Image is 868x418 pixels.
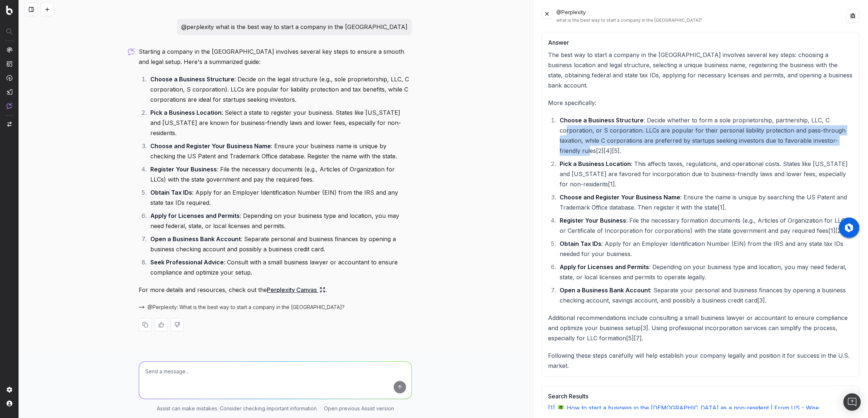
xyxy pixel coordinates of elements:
[548,313,853,343] p: Additional recommendations include consulting a small business lawyer or accountant to ensure com...
[557,262,853,282] li: : Depending on your business type and location, you may need federal, state, or local licenses an...
[139,46,412,67] p: Starting a company in the [GEOGRAPHIC_DATA] involves several key steps to ensure a smooth and leg...
[181,22,407,32] p: @perplexity what is the best way to start a company in the [GEOGRAPHIC_DATA]
[560,194,680,201] strong: Choose and Register Your Business Name
[147,304,345,311] span: @Perplexity: What is the best way to start a company in the [GEOGRAPHIC_DATA]?
[7,47,12,53] img: Analytics
[548,350,853,371] p: Following these steps carefully will help establish your company legally and position it for succ...
[148,141,412,161] li: : Ensure your business name is unique by checking the US Patent and Trademark Office database. Re...
[150,166,217,173] strong: Register Your Business
[139,285,412,295] p: For more details and resources, check out the .
[148,234,412,254] li: : Separate personal and business finances by opening a business checking account and possibly a b...
[150,109,222,116] strong: Pick a Business Location
[7,122,12,127] img: Switch project
[548,392,853,401] h3: Search Results
[548,38,853,47] h3: Answer
[150,259,224,266] strong: Seek Professional Advice
[557,115,853,156] li: : Decide whether to form a sole proprietorship, partnership, LLC, C corporation, or S corporation...
[7,61,12,67] img: Intelligence
[150,189,192,196] strong: Obtain Tax IDs
[148,211,412,231] li: : Depending on your business type and location, you may need federal, state, or local licenses an...
[560,217,626,224] strong: Register Your Business
[548,98,853,108] p: More specifically:
[148,257,412,277] li: : Consult with a small business lawyer or accountant to ensure compliance and optimize your setup.
[139,304,353,311] button: @Perplexity: What is the best way to start a company in the [GEOGRAPHIC_DATA]?
[7,75,12,81] img: Activation
[548,403,853,412] a: [1] How to start a business in the [DEMOGRAPHIC_DATA] as a non-resident | From US - Wise
[267,285,325,295] a: Perplexity Canvas
[560,240,601,247] strong: Obtain Tax IDs
[560,117,644,124] strong: Choose a Business Structure
[7,401,12,406] img: My account
[6,5,13,15] img: Botify logo
[557,215,853,236] li: : File the necessary formation documents (e.g., Articles of Organization for LLCs or Certificate ...
[557,239,853,259] li: : Apply for an Employer Identification Number (EIN) from the IRS and any state tax IDs needed for...
[560,287,650,294] strong: Open a Business Bank Account
[148,187,412,208] li: : Apply for an Employer Identification Number (EIN) from the IRS and any state tax IDs required.
[157,405,318,412] p: Assist can make mistakes. Consider checking important information.
[557,159,853,189] li: : This affects taxes, regulations, and operational costs. States like [US_STATE] and [US_STATE] a...
[150,142,271,150] strong: Choose and Register Your Business Name
[7,103,12,109] img: Assist
[150,76,234,83] strong: Choose a Business Structure
[557,192,853,212] li: : Ensure the name is unique by searching the US Patent and Trademark Office database. Then regist...
[150,235,241,243] strong: Open a Business Bank Account
[128,48,135,55] img: Botify assist logo
[558,405,564,411] img: Favicon for wise.com
[556,17,846,23] div: what is the best way to start a company in the [GEOGRAPHIC_DATA]?
[560,263,649,271] strong: Apply for Licenses and Permits
[556,9,846,23] div: @Perplexity
[148,164,412,184] li: : File the necessary documents (e.g., Articles of Organization for LLCs) with the state governmen...
[843,393,861,411] div: Open Intercom Messenger
[7,89,12,95] img: Studio
[148,74,412,105] li: : Decide on the legal structure (e.g., sole proprietorship, LLC, C corporation, S corporation). L...
[150,212,240,219] strong: Apply for Licenses and Permits
[560,160,631,167] strong: Pick a Business Location
[557,285,853,305] li: : Separate your personal and business finances by opening a business checking account, savings ac...
[148,107,412,138] li: : Select a state to register your business. States like [US_STATE] and [US_STATE] are known for b...
[548,50,853,90] p: The best way to start a company in the [GEOGRAPHIC_DATA] involves several key steps: choosing a b...
[324,405,394,412] a: Open previous Assist version
[7,387,12,393] img: Setting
